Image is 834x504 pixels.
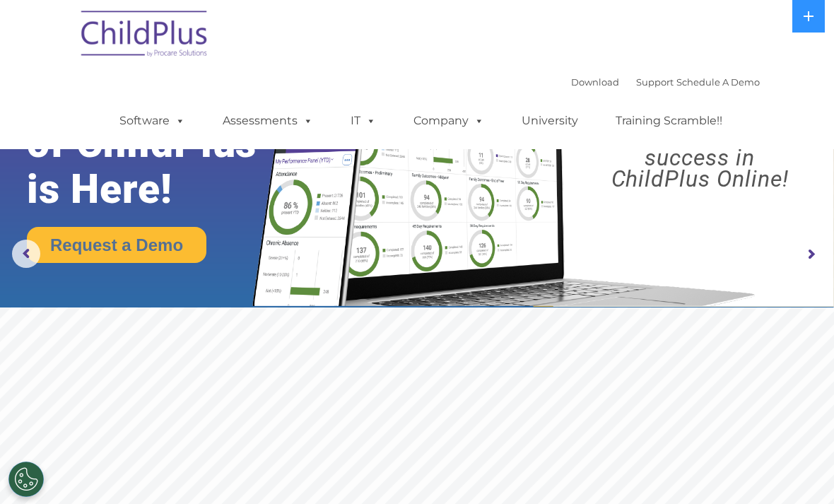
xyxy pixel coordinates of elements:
font: | [571,76,760,88]
a: Download [571,76,619,88]
a: University [507,107,592,135]
img: ChildPlus by Procare Solutions [74,1,216,71]
a: IT [336,107,390,135]
a: Support [636,76,674,88]
a: Software [105,107,199,135]
rs-layer: Boost your productivity and streamline your success in ChildPlus Online! [576,83,823,189]
a: Request a Demo [27,227,206,263]
a: Training Scramble!! [601,107,736,135]
rs-layer: The Future of ChildPlus is Here! [27,74,293,212]
a: Assessments [208,107,327,135]
a: Company [399,107,498,135]
a: Schedule A Demo [676,76,760,88]
button: Cookies Settings [8,462,44,497]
